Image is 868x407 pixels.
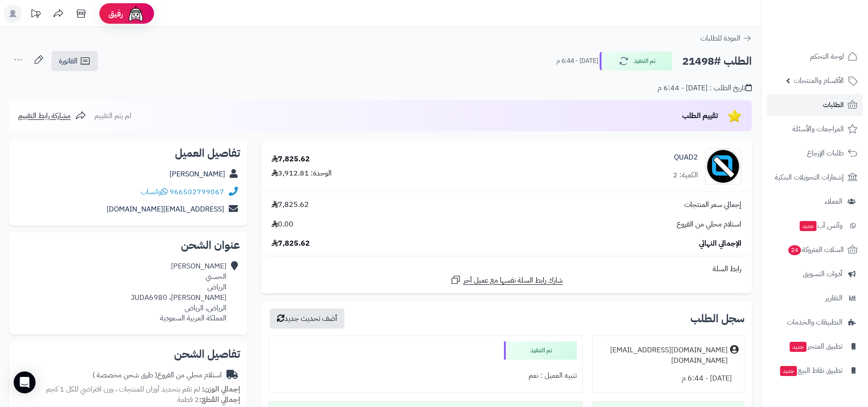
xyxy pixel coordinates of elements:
div: [DATE] - 6:44 م [598,370,739,387]
div: [DOMAIN_NAME][EMAIL_ADDRESS][DOMAIN_NAME] [598,345,728,366]
span: تقييم الطلب [682,110,718,121]
span: 7,825.62 [272,200,309,210]
div: الوحدة: 3,912.81 [272,168,332,179]
div: استلام محلي من الفروع [92,370,222,381]
span: العودة للطلبات [700,33,740,44]
small: [DATE] - 6:44 م [556,57,598,66]
a: الفاتورة [51,51,98,71]
a: QUAD2 [674,152,698,163]
a: [EMAIL_ADDRESS][DOMAIN_NAME] [107,204,224,215]
img: ai-face.png [127,5,145,23]
a: المراجعات والأسئلة [767,118,863,140]
span: جديد [800,221,817,231]
span: 24 [788,245,801,255]
button: تم التنفيذ [600,52,673,71]
span: إشعارات التحويلات البنكية [775,171,844,184]
span: التقارير [825,292,842,304]
button: أضف تحديث جديد [270,309,344,329]
span: الفاتورة [59,56,77,67]
span: العملاء [825,195,842,208]
span: الإجمالي النهائي [699,238,741,249]
div: تنبيه العميل : نعم [274,367,576,385]
a: التقارير [767,287,863,309]
span: تطبيق نقاط البيع [779,364,842,377]
a: مشاركة رابط التقييم [18,110,86,121]
a: لوحة التحكم [767,46,863,67]
span: لوحة التحكم [810,50,844,63]
div: الكمية: 2 [673,170,698,180]
span: إجمالي سعر المنتجات [684,200,741,210]
a: [PERSON_NAME] [169,169,225,180]
h2: عنوان الشحن [16,240,240,251]
span: أدوات التسويق [803,268,842,280]
span: شارك رابط السلة نفسها مع عميل آخر [463,275,563,286]
span: لم يتم التقييم [94,110,131,121]
span: طلبات الإرجاع [807,147,844,160]
span: الأقسام والمنتجات [794,74,844,87]
span: الطلبات [823,98,844,111]
span: 7,825.62 [272,238,310,249]
a: 966502799067 [169,186,224,197]
h2: تفاصيل الشحن [16,349,240,360]
div: Open Intercom Messenger [14,371,36,393]
a: السلات المتروكة24 [767,239,863,261]
a: العودة للطلبات [700,33,752,44]
a: شارك رابط السلة نفسها مع عميل آخر [450,274,563,286]
a: التطبيقات والخدمات [767,311,863,333]
span: لم تقم بتحديد أوزان للمنتجات ، وزن افتراضي للكل 1 كجم [46,384,200,395]
span: التطبيقات والخدمات [787,316,842,329]
div: تم التنفيذ [504,341,577,360]
div: 7,825.62 [272,154,310,165]
span: تطبيق المتجر [789,340,842,353]
span: جديد [790,342,806,352]
a: تحديثات المنصة [24,5,47,25]
span: المراجعات والأسئلة [792,123,844,135]
span: استلام محلي من الفروع [677,219,741,230]
h2: الطلب #21498 [682,52,752,71]
a: وآتس آبجديد [767,215,863,237]
span: 0.00 [272,219,293,230]
div: تاريخ الطلب : [DATE] - 6:44 م [657,83,752,93]
span: رفيق [108,8,123,19]
a: واتساب [141,186,168,197]
span: مشاركة رابط التقييم [18,110,71,121]
span: وآتس آب [799,219,842,232]
img: no_image-90x90.png [705,148,741,185]
a: العملاء [767,191,863,212]
small: 2 قطعة [177,394,240,405]
span: جديد [780,366,797,376]
strong: إجمالي الوزن: [202,384,240,395]
a: تطبيق المتجرجديد [767,335,863,357]
strong: إجمالي القطع: [199,394,240,405]
div: رابط السلة [265,264,748,274]
span: السلات المتروكة [787,243,844,256]
h3: سجل الطلب [690,313,745,324]
div: [PERSON_NAME] الحسني الرياض [PERSON_NAME]، JUDA6980 الرياض، الرياض المملكة العربية السعودية [131,261,226,324]
a: الطلبات [767,94,863,116]
a: أدوات التسويق [767,263,863,285]
span: ( طرق شحن مخصصة ) [92,370,157,381]
a: طلبات الإرجاع [767,142,863,164]
a: تطبيق نقاط البيعجديد [767,360,863,381]
h2: تفاصيل العميل [16,148,240,159]
a: إشعارات التحويلات البنكية [767,166,863,188]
